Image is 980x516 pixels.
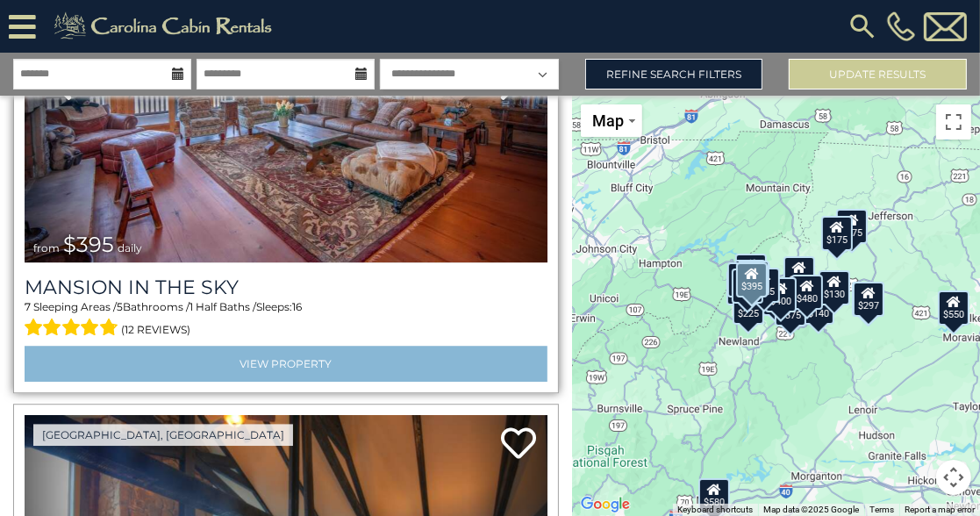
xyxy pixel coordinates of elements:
[847,11,878,42] img: search-regular.svg
[938,290,969,325] div: $550
[117,300,123,313] span: 5
[854,282,885,317] div: $297
[819,270,850,305] div: $130
[25,276,547,299] a: Mansion In The Sky
[936,104,971,140] button: Toggle fullscreen view
[791,274,823,309] div: $480
[118,241,142,254] span: daily
[789,59,967,90] button: Update Results
[728,262,760,297] div: $290
[677,504,753,516] button: Keyboard shortcuts
[748,268,780,303] div: $625
[869,505,894,514] a: Terms
[763,505,859,514] span: Map data ©2025 Google
[63,232,114,257] span: $395
[735,253,767,288] div: $125
[836,208,868,243] div: $175
[122,319,191,341] span: (12 reviews)
[736,262,768,297] div: $395
[25,346,547,382] a: View Property
[803,289,834,324] div: $140
[733,290,765,325] div: $225
[25,299,547,341] div: Sleeping Areas / Bathrooms / Sleeps:
[45,9,287,44] img: Khaki-logo.png
[33,241,60,254] span: from
[576,493,634,516] img: Google
[734,259,766,294] div: $425
[883,11,919,41] a: [PHONE_NUMBER]
[581,104,642,137] button: Change map style
[936,460,971,495] button: Map camera controls
[190,300,256,313] span: 1 Half Baths /
[783,256,815,291] div: $349
[776,290,807,326] div: $375
[738,261,769,296] div: $270
[585,59,763,90] a: Refine Search Filters
[699,477,731,512] div: $580
[292,300,302,313] span: 16
[25,300,31,313] span: 7
[33,424,293,446] a: [GEOGRAPHIC_DATA], [GEOGRAPHIC_DATA]
[765,276,797,312] div: $400
[593,111,625,130] span: Map
[905,505,975,514] a: Report a map error
[821,216,853,251] div: $175
[576,493,634,516] a: Open this area in Google Maps (opens a new window)
[733,268,764,303] div: $424
[502,426,537,463] a: Add to favorites
[727,269,759,305] div: $230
